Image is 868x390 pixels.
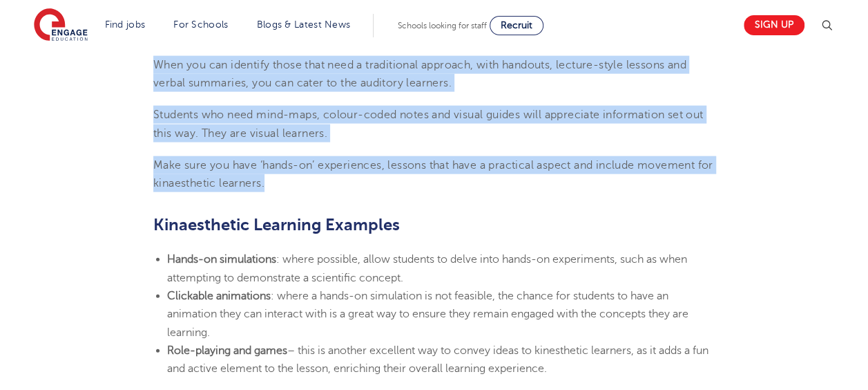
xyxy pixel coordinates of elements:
[153,159,713,189] span: Make sure you have ‘hands-on’ experiences, lessons that have a practical aspect and include movem...
[167,253,276,266] b: Hands-on simulations
[173,19,228,30] a: For Schools
[167,290,271,302] b: Clickable animations
[167,344,287,357] b: Role-playing and games
[398,21,487,30] span: Schools looking for staff
[167,344,708,375] span: – this is another excellent way to convey ideas to kinesthetic learners, as it adds a fun and act...
[153,109,703,139] span: Students who need mind-maps, colour-coded notes and visual guides will appreciate information set...
[501,20,532,30] span: Recruit
[34,8,88,43] img: Engage Education
[167,253,687,284] span: : where possible, allow students to delve into hands-on experiments, such as when attempting to d...
[105,19,146,30] a: Find jobs
[257,19,351,30] a: Blogs & Latest News
[167,290,688,339] span: : where a hands-on simulation is not feasible, the chance for students to have an animation they ...
[153,215,400,234] span: Kinaesthetic Learning Examples
[490,16,543,35] a: Recruit
[153,59,686,89] span: When you can identify those that need a traditional approach, with handouts, lecture-style lesson...
[744,15,804,35] a: Sign up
